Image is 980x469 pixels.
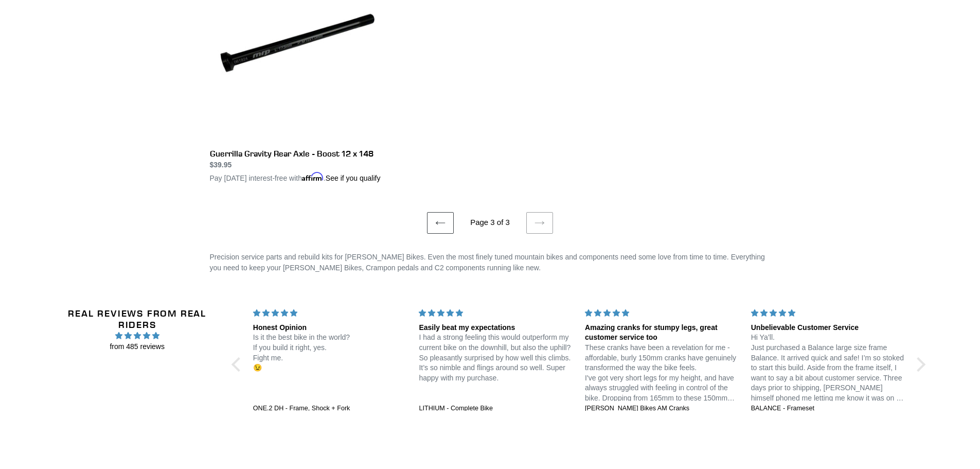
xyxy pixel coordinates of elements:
div: 5 stars [253,308,407,319]
p: These cranks have been a revelation for me - affordable, burly 150mm cranks have genuinely transf... [585,343,739,404]
div: 5 stars [419,308,573,319]
div: Easily beat my expectations [419,323,573,333]
p: Is it the best bike in the world? If you build it right, yes. Fight me. 😉 [253,333,407,373]
a: LITHIUM - Complete Bike [419,404,573,413]
span: 4.96 stars [49,330,225,341]
li: Page 3 of 3 [456,217,524,229]
a: [PERSON_NAME] Bikes AM Cranks [585,404,739,413]
h2: Real Reviews from Real Riders [49,308,225,330]
span: from 485 reviews [49,341,225,352]
div: 5 stars [585,308,739,319]
p: Precision service parts and rebuild kits for [PERSON_NAME] Bikes. Even the most finely tuned moun... [210,252,771,273]
div: Amazing cranks for stumpy legs, great customer service too [585,323,739,343]
p: I had a strong feeling this would outperform my current bike on the downhill, but also the uphill... [419,333,573,383]
p: Hi Ya’ll. Just purchased a Balance large size frame Balance. It arrived quick and safe! I’m so st... [751,333,905,403]
div: 5 stars [751,308,905,319]
div: Honest Opinion [253,323,407,333]
div: Unbelievable Customer Service [751,323,905,333]
a: ONE.2 DH - Frame, Shock + Fork [253,404,407,413]
a: BALANCE - Frameset [751,404,905,413]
